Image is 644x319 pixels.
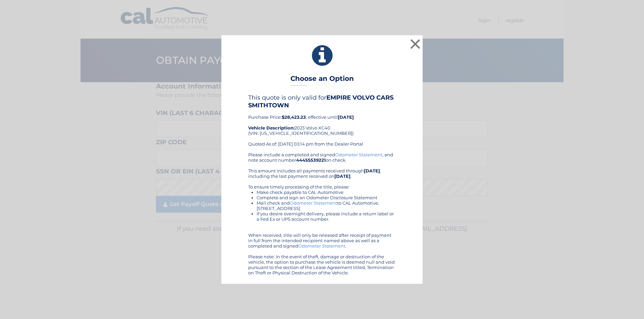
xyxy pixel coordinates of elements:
h4: This quote is only valid for [248,94,396,109]
strong: Vehicle Description: [248,125,294,130]
b: [DATE] [338,114,354,120]
button: × [409,37,422,51]
div: Please include a completed and signed , and note account number on check. This amount includes al... [248,152,396,275]
li: Mail check and to CAL Automotive, [STREET_ADDRESS] [257,200,396,211]
b: [DATE] [334,173,351,179]
a: Odometer Statement [335,152,382,157]
b: [DATE] [364,168,380,173]
li: If you desire overnight delivery, please include a return label or a Fed Ex or UPS account number. [257,211,396,222]
li: Complete and sign an Odometer Disclosure Statement [257,195,396,200]
b: 44455539221 [296,157,326,163]
h3: Choose an Option [290,74,354,86]
div: Purchase Price: , effective until 2023 Volvo XC40 (VIN: [US_VEHICLE_IDENTIFICATION_NUMBER]) Quote... [248,94,396,152]
b: $28,423.23 [282,114,306,120]
a: Odometer Statement [290,200,337,206]
b: EMPIRE VOLVO CARS SMITHTOWN [248,94,393,109]
a: Odometer Statement [298,243,345,249]
li: Make check payable to CAL Automotive [257,190,396,195]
